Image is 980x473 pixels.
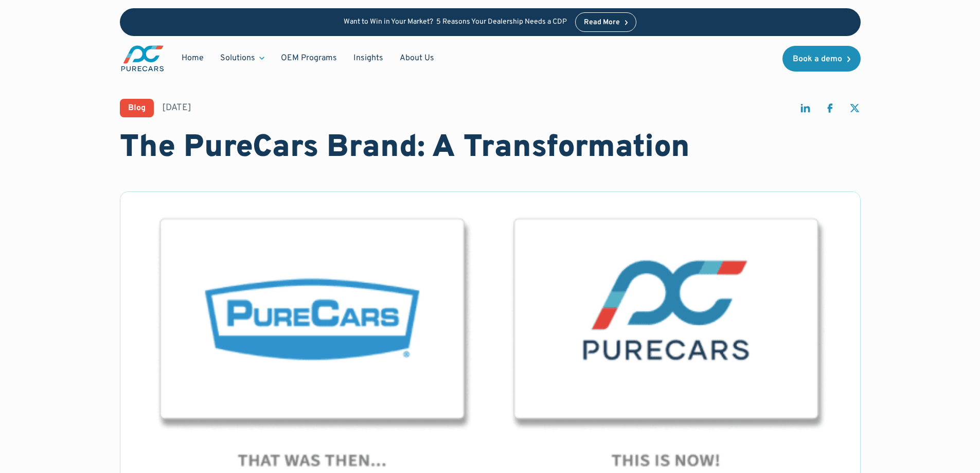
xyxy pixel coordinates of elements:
a: share on facebook [824,102,836,119]
div: Solutions [212,48,273,68]
a: Home [173,48,212,68]
div: Blog [128,104,146,112]
p: Want to Win in Your Market? 5 Reasons Your Dealership Needs a CDP [344,18,567,27]
a: share on linkedin [799,102,811,119]
div: Book a demo [793,55,842,63]
a: share on twitter [848,102,861,119]
a: Insights [345,48,391,68]
div: Solutions [220,52,255,64]
h1: The PureCars Brand: A Transformation [120,130,861,167]
img: purecars logo [120,44,165,73]
div: [DATE] [162,101,191,114]
a: Book a demo [782,46,861,72]
div: Read More [584,19,620,26]
a: main [120,44,165,73]
a: Read More [575,12,637,32]
a: About Us [391,48,442,68]
a: OEM Programs [273,48,345,68]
